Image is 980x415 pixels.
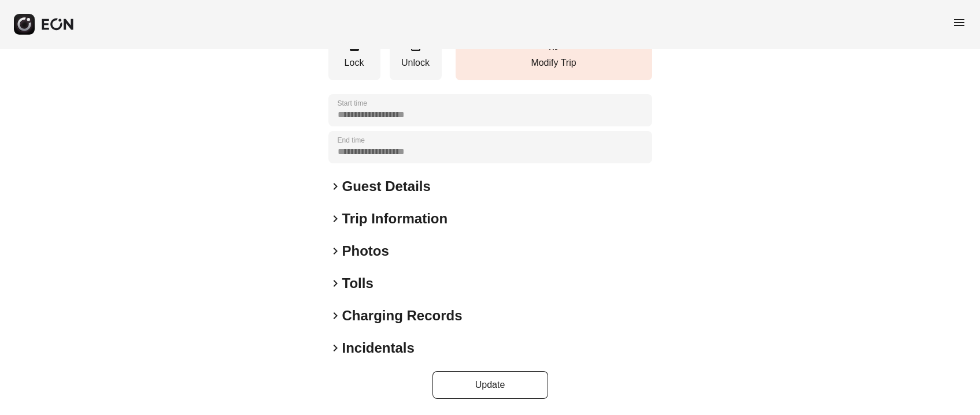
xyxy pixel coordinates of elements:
span: keyboard_arrow_right [328,244,342,258]
h2: Photos [342,242,389,260]
button: Update [432,371,548,399]
span: keyboard_arrow_right [328,309,342,323]
span: keyboard_arrow_right [328,276,342,290]
button: Lock [328,32,380,80]
span: menu [952,16,966,29]
span: keyboard_arrow_right [328,341,342,355]
p: Unlock [395,56,436,70]
h2: Guest Details [342,177,431,196]
h2: Charging Records [342,306,463,325]
p: Lock [334,56,375,70]
span: keyboard_arrow_right [328,212,342,226]
p: Modify Trip [461,56,646,70]
h2: Tolls [342,274,373,293]
button: Unlock [390,32,442,80]
button: Modify Trip [456,32,652,80]
h2: Incidentals [342,339,415,357]
h2: Trip Information [342,210,448,228]
span: keyboard_arrow_right [328,180,342,193]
